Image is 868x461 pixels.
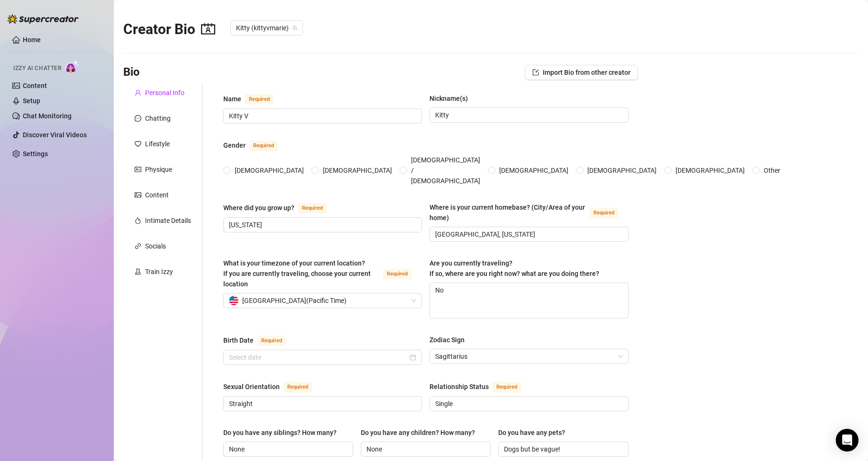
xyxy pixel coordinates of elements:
img: us [229,296,238,305]
a: Home [23,36,41,44]
span: heart [135,141,141,147]
input: Where is your current homebase? (City/Area of your home) [435,229,621,239]
span: [DEMOGRAPHIC_DATA] / [DEMOGRAPHIC_DATA] [407,155,484,186]
input: Relationship Status [435,399,621,409]
span: [DEMOGRAPHIC_DATA] [231,165,308,176]
span: [DEMOGRAPHIC_DATA] [672,165,749,176]
div: Lifestyle [145,139,170,149]
span: fire [135,217,141,224]
div: Chatting [145,113,171,124]
div: Do you have any pets? [498,427,565,438]
span: Required [249,141,278,151]
span: Import Bio from other creator [543,69,630,76]
img: logo-BBDzfeDw.svg [8,14,79,24]
textarea: No [430,283,628,318]
input: Do you have any children? How many? [366,444,483,454]
span: Are you currently traveling? If so, where are you right now? what are you doing there? [429,259,599,277]
h2: Creator Bio [123,20,215,38]
span: Kitty (kittyvmarie) [236,21,297,35]
div: Do you have any siblings? How many? [223,427,337,438]
label: Relationship Status [429,381,531,392]
div: Zodiac Sign [429,335,465,345]
input: Do you have any siblings? How many? [229,444,346,454]
div: Socials [145,241,166,251]
div: Content [145,190,169,200]
span: link [135,243,141,249]
div: Where did you grow up? [223,203,294,213]
input: Where did you grow up? [229,220,414,230]
span: What is your timezone of your current location? If you are currently traveling, choose your curre... [223,259,371,288]
button: Import Bio from other creator [525,65,638,80]
span: experiment [135,268,141,275]
span: Izzy AI Chatter [13,64,61,73]
span: picture [135,192,141,198]
span: import [532,69,539,76]
span: contacts [201,22,215,36]
label: Nickname(s) [429,93,475,104]
label: Zodiac Sign [429,335,471,345]
span: Other [760,165,784,176]
label: Do you have any children? How many? [361,427,482,438]
div: Sexual Orientation [223,381,280,392]
div: Name [223,94,241,104]
a: Setup [23,97,40,105]
div: Where is your current homebase? (City/Area of your home) [429,202,585,223]
span: [GEOGRAPHIC_DATA] ( Pacific Time ) [242,293,347,308]
label: Do you have any siblings? How many? [223,427,343,438]
span: user [135,89,141,96]
span: Sagittarius [435,349,622,363]
span: Required [257,336,286,346]
label: Where is your current homebase? (City/Area of your home) [429,202,628,223]
div: Nickname(s) [429,93,468,104]
span: message [135,115,141,122]
div: Relationship Status [429,381,489,392]
a: Content [23,82,47,89]
input: Birth Date [229,352,408,363]
span: Required [590,208,618,218]
div: Train Izzy [145,266,173,277]
a: Settings [23,150,48,158]
label: Where did you grow up? [223,202,337,213]
div: Do you have any children? How many? [361,427,475,438]
span: team [292,25,298,31]
span: idcard [135,166,141,173]
label: Sexual Orientation [223,381,322,392]
input: Sexual Orientation [229,399,414,409]
div: Open Intercom Messenger [836,429,859,452]
input: Do you have any pets? [504,444,621,454]
span: Required [298,203,327,213]
a: Discover Viral Videos [23,131,87,139]
div: Physique [145,164,172,175]
span: Required [283,382,312,392]
h3: Bio [123,65,140,80]
div: Gender [223,140,246,151]
label: Birth Date [223,335,296,346]
div: Birth Date [223,335,254,346]
span: [DEMOGRAPHIC_DATA] [319,165,396,176]
span: [DEMOGRAPHIC_DATA] [495,165,572,176]
label: Gender [223,140,288,151]
span: [DEMOGRAPHIC_DATA] [584,165,660,176]
a: Chat Monitoring [23,112,72,120]
input: Name [229,111,414,121]
label: Name [223,93,284,105]
label: Do you have any pets? [498,427,572,438]
div: Intimate Details [145,215,191,226]
img: AI Chatter [65,60,80,74]
input: Nickname(s) [435,110,621,120]
span: Required [245,94,274,105]
span: Required [383,269,411,279]
span: Required [493,382,521,392]
div: Personal Info [145,88,184,98]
